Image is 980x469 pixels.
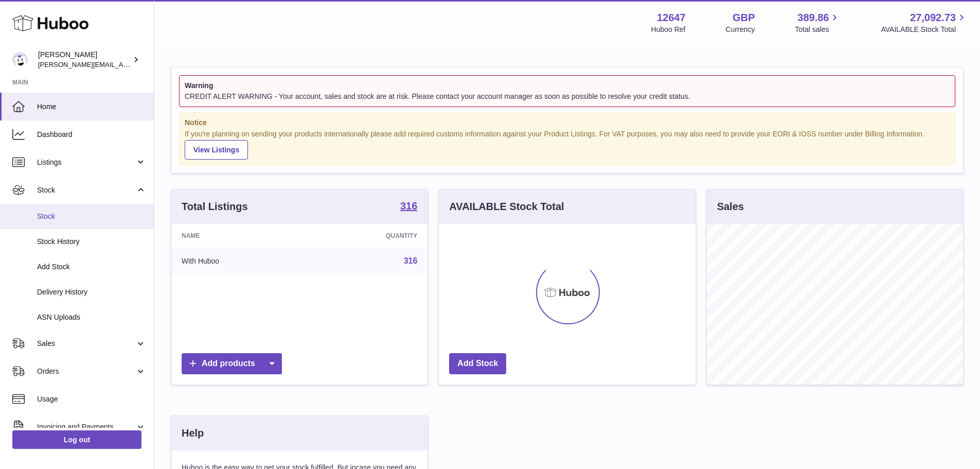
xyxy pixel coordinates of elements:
[37,237,146,247] span: Stock History
[651,25,686,34] div: Huboo Ref
[37,262,146,272] span: Add Stock
[307,224,427,248] th: Quantity
[797,11,829,25] span: 389.86
[717,200,744,214] h3: Sales
[37,185,135,195] span: Stock
[910,11,956,25] span: 27,092.73
[733,11,755,25] strong: GBP
[185,129,950,160] div: If you're planning on sending your products internationally please add required customs informati...
[185,140,248,160] a: View Listings
[449,200,564,214] h3: AVAILABLE Stock Total
[37,158,135,167] span: Listings
[38,60,261,68] span: [PERSON_NAME][EMAIL_ADDRESS][PERSON_NAME][DOMAIN_NAME]
[38,50,131,70] div: [PERSON_NAME]
[726,25,755,34] div: Currency
[37,339,135,349] span: Sales
[171,224,307,248] th: Name
[37,212,146,221] span: Stock
[12,52,28,67] img: peter@pinter.co.uk
[182,353,282,374] a: Add products
[400,201,417,213] a: 316
[881,25,968,34] span: AVAILABLE Stock Total
[182,200,248,214] h3: Total Listings
[182,426,204,440] h3: Help
[37,287,146,297] span: Delivery History
[171,248,307,274] td: With Huboo
[185,118,950,128] strong: Notice
[12,430,141,449] a: Log out
[400,201,417,211] strong: 316
[37,102,146,112] span: Home
[795,25,841,34] span: Total sales
[37,422,135,432] span: Invoicing and Payments
[185,81,950,91] strong: Warning
[881,11,968,34] a: 27,092.73 AVAILABLE Stock Total
[795,11,841,34] a: 389.86 Total sales
[37,312,146,322] span: ASN Uploads
[657,11,686,25] strong: 12647
[404,256,418,265] a: 316
[37,394,146,404] span: Usage
[185,92,950,101] div: CREDIT ALERT WARNING - Your account, sales and stock are at risk. Please contact your account man...
[449,353,506,374] a: Add Stock
[37,130,146,140] span: Dashboard
[37,367,135,376] span: Orders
